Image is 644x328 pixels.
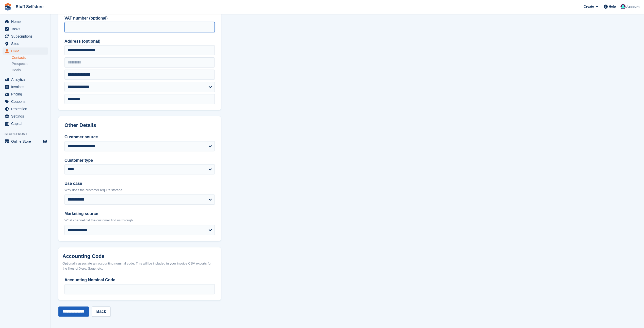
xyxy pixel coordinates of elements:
a: menu [3,18,48,25]
span: Storefront [5,132,51,137]
img: Simon Gardner [620,4,625,9]
label: VAT number (optional) [64,15,215,21]
p: What channel did the customer find us through. [64,218,215,223]
a: menu [3,98,48,105]
span: Prospects [12,61,27,66]
span: Tasks [11,25,42,32]
a: menu [3,105,48,112]
a: menu [3,47,48,55]
span: Pricing [11,91,42,98]
h2: Other Details [64,122,215,128]
a: menu [3,138,48,145]
a: Contacts [12,55,48,60]
p: Why does the customer require storage. [64,188,215,193]
span: Create [584,4,594,9]
a: menu [3,91,48,98]
a: menu [3,76,48,83]
span: CRM [11,47,42,55]
label: Customer type [64,157,215,163]
span: Protection [11,105,42,112]
a: Preview store [42,138,48,144]
a: menu [3,120,48,127]
a: Prospects [12,61,48,67]
span: Online Store [11,138,42,145]
img: stora-icon-8386f47178a22dfd0bd8f6a31ec36ba5ce8667c1dd55bd0f319d3a0aa187defe.svg [4,3,12,11]
a: menu [3,83,48,90]
span: Settings [11,113,42,120]
label: Use case [64,181,215,187]
span: Analytics [11,76,42,83]
a: menu [3,113,48,120]
span: Account [626,4,639,9]
a: Stuff Selfstore [14,3,45,11]
h2: Accounting Code [62,253,217,259]
label: Customer source [64,134,215,140]
span: Deals [12,68,21,73]
div: Optionally associate an accounting nominal code. This will be included in your invoice CSV export... [62,261,217,271]
span: Capital [11,120,42,127]
span: Home [11,18,42,25]
a: menu [3,33,48,40]
span: Invoices [11,83,42,90]
a: Deals [12,68,48,73]
a: menu [3,40,48,47]
span: Coupons [11,98,42,105]
a: Back [92,306,110,317]
label: Marketing source [64,211,215,217]
label: Address (optional) [64,38,215,44]
span: Sites [11,40,42,47]
a: menu [3,25,48,32]
span: Help [609,4,616,9]
span: Subscriptions [11,33,42,40]
label: Accounting Nominal Code [64,277,215,283]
